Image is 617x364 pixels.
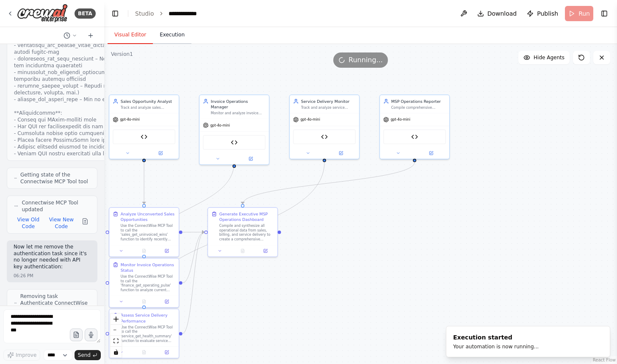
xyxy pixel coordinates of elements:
[16,352,36,358] span: Improve
[141,133,147,140] img: Connectwise MCP Tool
[157,349,177,356] button: Open in side panel
[453,333,539,342] div: Execution started
[111,325,122,336] button: zoom out
[487,9,517,18] span: Download
[211,111,266,116] div: Monitor and analyze invoice operations for {company_name}, tracking invoice status, payment cycle...
[231,248,255,254] button: No output available
[109,8,121,19] button: Hide left sidebar
[121,274,175,292] div: Use the ConnectWise MCP Tool to call the 'finance_get_operating_pulse' function to analyze curren...
[219,211,274,223] div: Generate Executive MSP Operations Dashboard
[3,350,40,361] button: Improve
[111,336,122,347] button: fit view
[132,349,156,356] button: No output available
[391,99,446,104] div: MSP Operations Reporter
[78,352,91,358] span: Send
[157,298,177,305] button: Open in side panel
[349,55,383,65] span: Running...
[325,150,357,157] button: Open in side panel
[300,117,320,122] span: gpt-4o-mini
[109,309,179,358] div: Assess Service Delivery PerformanceUse the ConnectWise MCP Tool to call the 'service_get_health_s...
[20,293,90,313] span: Removing task Authenticate ConnectWise Access
[132,248,156,254] button: No output available
[210,123,230,128] span: gpt-4o-mini
[121,262,175,273] div: Monitor Invoice Operations Status
[474,6,520,21] button: Download
[211,99,266,110] div: Invoice Operations Manager
[256,248,275,254] button: Open in side panel
[231,139,238,146] img: Connectwise MCP Tool
[153,26,191,44] button: Execution
[109,94,179,159] div: Sales Opportunity AnalystTrack and analyze sales opportunities in Connectwise, specifically ident...
[415,150,447,157] button: Open in side panel
[390,117,410,122] span: gpt-4o-mini
[453,343,539,350] div: Your automation is now running...
[240,162,417,204] g: Edge from 68b516f1-348b-4a8a-a0a3-9769a32ef801 to ac64b8c9-3a7c-4332-accd-37ec7baba657
[289,94,360,159] div: Service Delivery MonitorTrack and analyze service delivery performance for {company_name}, monito...
[235,155,266,162] button: Open in side panel
[301,105,356,110] div: Track and analyze service delivery performance for {company_name}, monitoring ticket resolution t...
[534,54,564,61] span: Hide Agents
[20,171,90,185] span: Getting state of the Connectwise MCP Tool tool
[121,312,175,324] div: Assess Service Delivery Performance
[70,328,83,341] button: Upload files
[85,328,97,341] button: Click to speak your automation idea
[75,350,101,360] button: Send
[121,211,175,223] div: Analyze Unconverted Sales Opportunities
[183,229,205,336] g: Edge from dc59536a-4a3b-4538-8c04-862cbf6cc38f to ac64b8c9-3a7c-4332-accd-37ec7baba657
[108,26,153,44] button: Visual Editor
[301,99,356,104] div: Service Delivery Monitor
[120,117,140,122] span: gpt-4o-mini
[22,199,90,213] span: Connectwise MCP Tool updated
[121,325,175,343] div: Use the ConnectWise MCP Tool to call the 'service_get_health_summary' function to evaluate servic...
[183,229,205,286] g: Edge from b46026f5-dce3-4dd4-a613-51cc1ae9d713 to ac64b8c9-3a7c-4332-accd-37ec7baba657
[111,314,122,358] div: React Flow controls
[109,207,179,257] div: Analyze Unconverted Sales OpportunitiesUse the ConnectWise MCP Tool to call the 'sales_get_uninvo...
[75,8,96,19] div: BETA
[199,94,269,165] div: Invoice Operations ManagerMonitor and analyze invoice operations for {company_name}, tracking inv...
[111,314,122,325] button: zoom in
[523,6,562,21] button: Publish
[208,207,278,257] div: Generate Executive MSP Operations DashboardCompile and synthesize all operational data from sales...
[598,8,610,19] button: Show right sidebar
[14,216,43,230] button: View Old Code
[111,347,122,358] button: toggle interactivity
[109,258,179,308] div: Monitor Invoice Operations StatusUse the ConnectWise MCP Tool to call the 'finance_get_operating_...
[121,223,175,242] div: Use the ConnectWise MCP Tool to call the 'sales_get_uninvoiced_wins' function to identify recentl...
[144,150,176,157] button: Open in side panel
[518,51,570,64] button: Hide Agents
[135,10,154,17] a: Studio
[111,51,133,58] div: Version 1
[321,133,328,140] img: Connectwise MCP Tool
[135,9,208,18] nav: breadcrumb
[14,244,91,270] p: Now let me remove the authentication task since it's no longer needed with API key authentication:
[183,229,205,235] g: Edge from 442c0a00-a377-434c-9662-b43118d99929 to ac64b8c9-3a7c-4332-accd-37ec7baba657
[157,248,177,254] button: Open in side panel
[141,162,147,204] g: Edge from 7575f73b-a2a5-4f94-b14a-c16991f7a4e6 to 442c0a00-a377-434c-9662-b43118d99929
[411,133,418,140] img: Connectwise MCP Tool
[537,9,558,18] span: Publish
[14,273,33,279] div: 06:26 PM
[219,223,274,242] div: Compile and synthesize all operational data from sales, billing, and service delivery to create a...
[121,105,175,110] div: Track and analyze sales opportunities in Connectwise, specifically identifying opportunities that...
[60,30,80,41] button: Switch to previous chat
[391,105,446,110] div: Compile comprehensive operational reports for {company_name} by synthesizing data from sales, bil...
[46,216,77,230] button: View New Code
[379,94,450,159] div: MSP Operations ReporterCompile comprehensive operational reports for {company_name} by synthesizi...
[121,99,175,104] div: Sales Opportunity Analyst
[141,162,237,255] g: Edge from a1cd1b84-a21e-463e-ac7b-4469b45a4cf3 to b46026f5-dce3-4dd4-a613-51cc1ae9d713
[132,298,156,305] button: No output available
[84,30,97,41] button: Start a new chat
[17,4,68,23] img: Logo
